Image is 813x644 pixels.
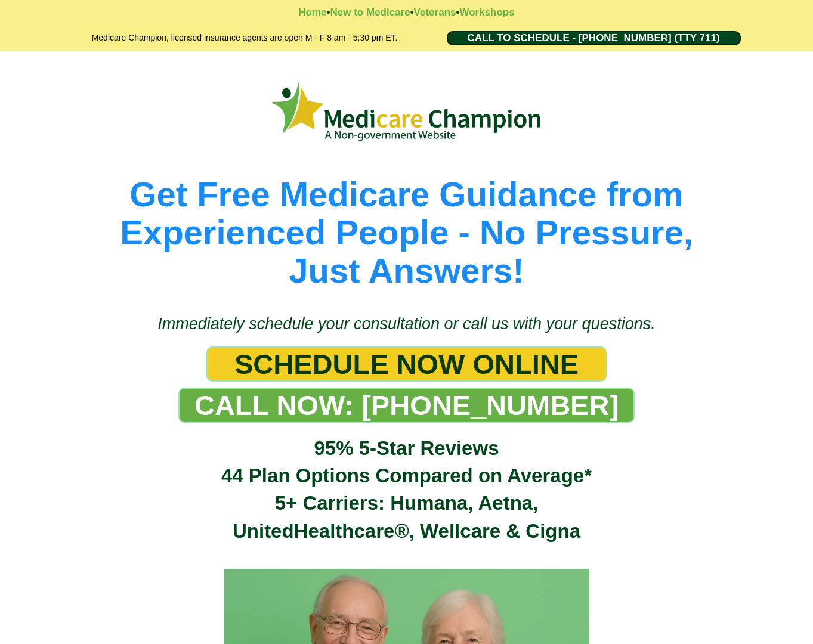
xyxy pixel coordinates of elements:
span: CALL NOW: [PHONE_NUMBER] [194,389,619,422]
strong: • [456,7,459,18]
span: Immediately schedule your consultation or call us with your questions. [157,315,655,333]
a: Veterans [414,7,456,18]
a: Home [298,7,326,18]
span: 44 Plan Options Compared on Average* [221,465,592,487]
span: Get Free Medicare Guidance from Experienced People - No Pressure, [120,175,693,252]
span: 95% 5-Star Reviews [314,437,499,459]
a: New to Medicare [330,7,410,18]
strong: • [327,7,330,18]
a: CALL TO SCHEDULE - 1-888-344-8881 (TTY 711) [447,31,741,45]
a: Workshops [459,7,514,18]
strong: • [410,7,414,18]
a: SCHEDULE NOW ONLINE [206,346,607,382]
h2: Medicare Champion, licensed insurance agents are open M - F 8 am - 5:30 pm ET. [61,31,429,45]
span: 5+ Carriers: Humana, Aetna, [275,492,539,514]
span: UnitedHealthcare®, Wellcare & Cigna [233,520,580,542]
a: CALL NOW: 1-888-344-8881 [178,388,635,423]
span: Just Answers! [289,251,524,290]
span: SCHEDULE NOW ONLINE [234,348,579,380]
span: CALL TO SCHEDULE - [PHONE_NUMBER] (TTY 711) [467,32,719,44]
